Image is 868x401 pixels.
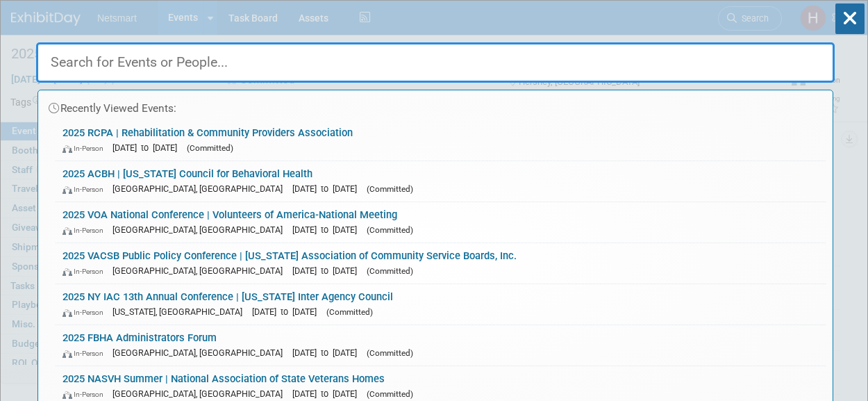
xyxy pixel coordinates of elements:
span: In-Person [62,144,110,153]
span: (Committed) [367,225,413,235]
span: [GEOGRAPHIC_DATA], [GEOGRAPHIC_DATA] [112,265,290,276]
span: [DATE] to [DATE] [292,265,364,276]
span: In-Person [62,185,110,194]
span: In-Person [62,390,110,399]
a: 2025 VACSB Public Policy Conference | [US_STATE] Association of Community Service Boards, Inc. In... [56,243,826,284]
span: [GEOGRAPHIC_DATA], [GEOGRAPHIC_DATA] [112,183,290,194]
span: [DATE] to [DATE] [292,224,364,235]
span: [DATE] to [DATE] [292,183,364,194]
span: In-Person [62,349,110,358]
span: (Committed) [367,348,413,358]
a: 2025 VOA National Conference | Volunteers of America-National Meeting​ In-Person [GEOGRAPHIC_DATA... [56,202,826,243]
a: 2025 ACBH | [US_STATE] Council for Behavioral Health In-Person [GEOGRAPHIC_DATA], [GEOGRAPHIC_DAT... [56,161,826,202]
span: In-Person [62,226,110,235]
a: 2025 RCPA | Rehabilitation & Community Providers Association In-Person [DATE] to [DATE] (Committed) [56,120,826,161]
input: Search for Events or People... [36,42,835,83]
span: [DATE] to [DATE] [292,347,364,358]
span: [DATE] to [DATE] [112,142,184,153]
span: (Committed) [367,266,413,276]
div: Recently Viewed Events: [45,90,826,120]
a: 2025 NY IAC 13th Annual Conference | [US_STATE] Inter Agency Council​ In-Person [US_STATE], [GEOG... [56,284,826,325]
span: (Committed) [367,184,413,194]
span: In-Person [62,308,110,317]
span: (Committed) [367,389,413,399]
span: [GEOGRAPHIC_DATA], [GEOGRAPHIC_DATA] [112,347,290,358]
a: 2025 FBHA Administrators Forum In-Person [GEOGRAPHIC_DATA], [GEOGRAPHIC_DATA] [DATE] to [DATE] (C... [56,325,826,366]
span: [DATE] to [DATE] [292,388,364,399]
span: [DATE] to [DATE] [252,306,324,317]
span: [GEOGRAPHIC_DATA], [GEOGRAPHIC_DATA] [112,224,290,235]
span: (Committed) [326,307,373,317]
span: [US_STATE], [GEOGRAPHIC_DATA] [112,306,249,317]
span: (Committed) [187,143,233,153]
span: In-Person [62,267,110,276]
span: [GEOGRAPHIC_DATA], [GEOGRAPHIC_DATA] [112,388,290,399]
